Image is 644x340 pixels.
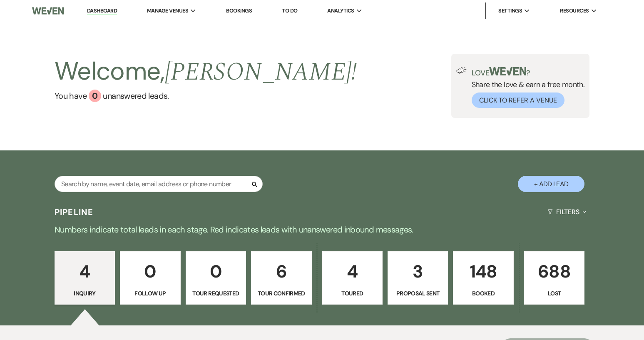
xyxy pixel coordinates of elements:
p: 4 [328,257,377,285]
h2: Welcome, [55,54,357,90]
input: Search by name, event date, email address or phone number [55,176,263,192]
p: Follow Up [125,289,175,298]
button: + Add Lead [518,176,584,192]
span: Settings [498,7,522,15]
p: Tour Requested [191,289,241,298]
p: 6 [256,257,306,285]
p: 148 [458,257,508,285]
a: 3Proposal Sent [388,251,448,305]
div: Share the love & earn a free month. [467,67,585,108]
h3: Pipeline [55,206,94,218]
span: Manage Venues [147,7,188,15]
a: You have 0 unanswered leads. [55,90,357,102]
a: 688Lost [524,251,584,305]
img: weven-logo-green.svg [489,67,526,75]
p: 688 [530,257,579,285]
p: Lost [530,289,579,298]
p: 4 [60,257,109,285]
p: 0 [191,257,241,285]
div: 0 [89,90,101,102]
p: Love ? [472,67,585,77]
p: Tour Confirmed [256,289,306,298]
a: To Do [282,7,297,14]
a: 4Toured [322,251,383,305]
p: Inquiry [60,289,109,298]
a: 0Follow Up [120,251,180,305]
span: Analytics [327,7,354,15]
a: Bookings [226,7,252,14]
img: loud-speaker-illustration.svg [456,67,467,74]
span: [PERSON_NAME] ! [165,53,357,91]
a: 148Booked [453,251,513,305]
button: Filters [544,201,589,223]
p: 0 [125,257,175,285]
p: Numbers indicate total leads in each stage. Red indicates leads with unanswered inbound messages. [22,223,622,236]
a: 6Tour Confirmed [251,251,311,305]
p: Toured [328,289,377,298]
a: 4Inquiry [55,251,115,305]
a: 0Tour Requested [186,251,246,305]
p: Proposal Sent [393,289,443,298]
span: Resources [560,7,589,15]
img: Weven Logo [32,2,63,20]
p: 3 [393,257,443,285]
p: Booked [458,289,508,298]
button: Click to Refer a Venue [472,92,564,108]
a: Dashboard [87,7,117,15]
